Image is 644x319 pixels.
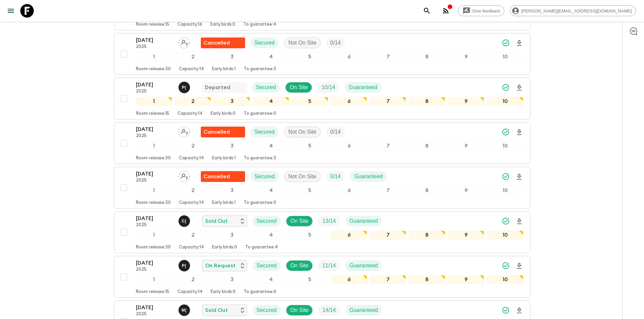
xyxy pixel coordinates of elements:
span: Can (Jeerawut) Mapromjai [178,217,191,223]
div: 8 [409,186,445,195]
p: [DATE] [136,259,173,267]
div: 7 [370,52,406,61]
div: 4 [253,186,289,195]
div: 10 [487,52,523,61]
p: Early birds: 0 [212,245,237,250]
p: Secured [255,39,275,47]
div: Secured [251,127,279,137]
div: 7 [370,231,406,239]
div: 3 [214,141,250,150]
button: P( [178,260,191,271]
p: Secured [255,172,275,181]
div: 8 [409,52,445,61]
p: Sold Out [205,306,228,314]
div: 2 [175,231,211,239]
p: To guarantee: 0 [244,200,276,206]
button: [DATE]2025Assign pack leaderFlash Pack cancellationSecuredNot On SiteTrip FillGuaranteed123456789... [114,167,530,209]
p: 2025 [136,312,173,317]
p: 0 / 14 [330,128,341,136]
p: Cancelled [204,128,230,136]
div: 1 [136,52,172,61]
div: 5 [292,52,328,61]
div: 6 [331,275,367,284]
p: To guarantee: 0 [244,111,276,116]
p: Cancelled [204,39,230,47]
div: 2 [175,275,211,284]
p: On Site [290,83,308,91]
div: Not On Site [284,37,321,48]
div: 3 [214,97,250,106]
div: 4 [253,231,289,239]
div: 4 [253,97,289,106]
span: [PERSON_NAME][EMAIL_ADDRESS][DOMAIN_NAME] [518,8,636,14]
div: Flash Pack cancellation [201,127,245,137]
div: 2 [175,186,211,195]
button: C( [178,215,191,227]
div: 5 [292,141,328,150]
svg: Synced Successfully [502,39,510,47]
p: 2025 [136,89,173,94]
div: Not On Site [284,127,321,137]
p: 2025 [136,267,173,272]
p: Room release: 15 [136,22,169,27]
div: 6 [331,141,367,150]
div: 2 [175,141,211,150]
div: 5 [292,97,328,106]
div: Trip Fill [326,37,345,48]
p: 13 / 14 [322,217,336,225]
div: Trip Fill [317,82,339,93]
div: 7 [370,186,406,195]
button: [DATE]2025Assign pack leaderFlash Pack cancellationSecuredNot On SiteTrip Fill12345678910Room rel... [114,122,530,164]
p: [DATE] [136,125,173,133]
div: 5 [292,231,328,239]
div: 1 [136,275,172,284]
p: Guaranteed [354,172,383,181]
p: To guarantee: 3 [244,156,276,161]
div: Trip Fill [318,216,340,227]
p: To guarantee: 4 [245,245,278,250]
div: 1 [136,231,172,239]
p: Room release: 30 [136,67,171,72]
button: [DATE]2025Assign pack leaderFlash Pack cancellationSecuredNot On SiteTrip Fill12345678910Room rel... [114,33,530,75]
p: Room release: 30 [136,156,171,161]
p: 2025 [136,44,173,50]
div: 10 [487,186,523,195]
p: Guaranteed [349,83,378,91]
p: Capacity: 16 [177,22,202,27]
div: 5 [292,186,328,195]
p: Early birds: 0 [211,111,236,116]
span: Assign pack leader [178,39,190,45]
div: 4 [253,52,289,61]
p: 0 / 14 [330,39,341,47]
div: 9 [448,52,484,61]
div: Trip Fill [318,305,340,316]
p: [DATE] [136,36,173,44]
div: 10 [487,231,523,239]
p: On Site [290,262,308,270]
div: 6 [331,97,367,106]
button: M( [178,304,191,316]
p: Early birds: 1 [212,67,236,72]
button: [DATE]2025Can (Jeerawut) MapromjaiSold OutSecuredOn SiteTrip FillGuaranteed12345678910Room releas... [114,211,530,253]
svg: Synced Successfully [502,128,510,136]
button: search adventures [420,4,434,18]
p: On Site [290,217,308,225]
div: 4 [253,141,289,150]
div: Flash Pack cancellation [201,171,245,182]
div: 2 [175,52,211,61]
p: On Site [290,306,308,314]
p: Not On Site [288,172,316,181]
p: Early birds: 1 [212,156,236,161]
div: 1 [136,186,172,195]
div: 4 [253,275,289,284]
div: 10 [487,141,523,150]
div: 9 [448,186,484,195]
p: C ( [182,218,187,224]
p: 14 / 14 [322,306,336,314]
div: 2 [175,97,211,106]
div: On Site [286,305,313,316]
p: Capacity: 14 [179,67,204,72]
div: Flash Pack cancellation [201,37,245,48]
p: To guarantee: 0 [244,289,276,295]
svg: Synced Successfully [502,217,510,225]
